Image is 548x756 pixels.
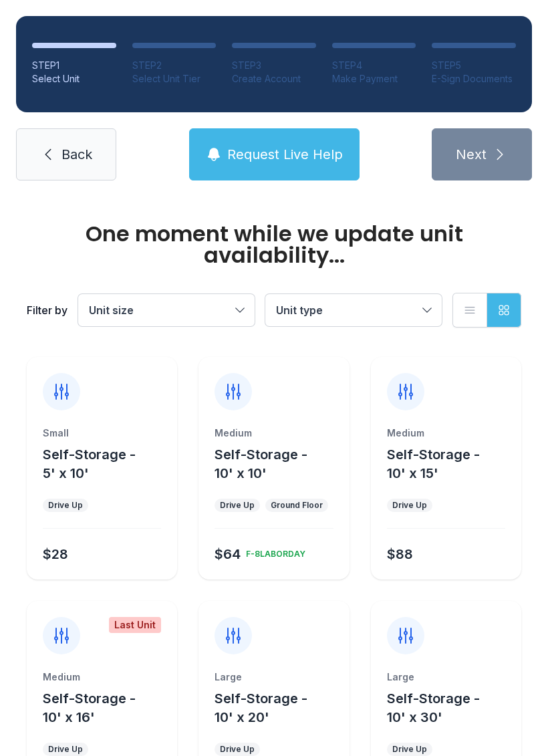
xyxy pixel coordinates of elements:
span: Unit type [276,303,323,317]
div: STEP 3 [232,59,316,72]
div: Ground Floor [271,500,323,511]
div: STEP 4 [332,59,416,72]
div: $88 [387,545,413,563]
div: Small [43,426,161,440]
button: Unit size [78,294,255,326]
div: Large [387,670,505,684]
button: Self-Storage - 10' x 16' [43,689,172,727]
span: Self-Storage - 10' x 30' [387,690,480,725]
div: STEP 2 [132,59,217,72]
div: E-Sign Documents [432,72,516,86]
span: Self-Storage - 10' x 20' [215,690,307,725]
div: Filter by [27,302,67,318]
button: Unit type [265,294,442,326]
div: Medium [387,426,505,440]
div: Select Unit Tier [132,72,217,86]
span: Self-Storage - 10' x 16' [43,690,136,725]
button: Self-Storage - 10' x 20' [215,689,344,727]
div: Select Unit [32,72,116,86]
span: Self-Storage - 10' x 10' [215,447,307,481]
div: Drive Up [48,744,83,755]
div: F-8LABORDAY [241,543,305,559]
div: Create Account [232,72,316,86]
div: $64 [215,545,241,563]
div: Drive Up [48,500,83,511]
div: One moment while we update unit availability... [27,223,521,266]
div: Drive Up [220,744,255,755]
div: Drive Up [220,500,255,511]
div: $28 [43,545,68,563]
button: Self-Storage - 10' x 30' [387,689,516,727]
div: Large [215,670,333,684]
button: Self-Storage - 10' x 15' [387,445,516,483]
span: Back [61,145,92,164]
div: STEP 5 [432,59,516,72]
span: Next [456,145,487,164]
span: Request Live Help [227,145,343,164]
div: Last Unit [109,617,161,633]
button: Self-Storage - 5' x 10' [43,445,172,483]
span: Self-Storage - 5' x 10' [43,447,136,481]
div: Drive Up [392,744,427,755]
span: Self-Storage - 10' x 15' [387,447,480,481]
button: Self-Storage - 10' x 10' [215,445,344,483]
div: Medium [43,670,161,684]
div: STEP 1 [32,59,116,72]
div: Medium [215,426,333,440]
span: Unit size [89,303,134,317]
div: Make Payment [332,72,416,86]
div: Drive Up [392,500,427,511]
